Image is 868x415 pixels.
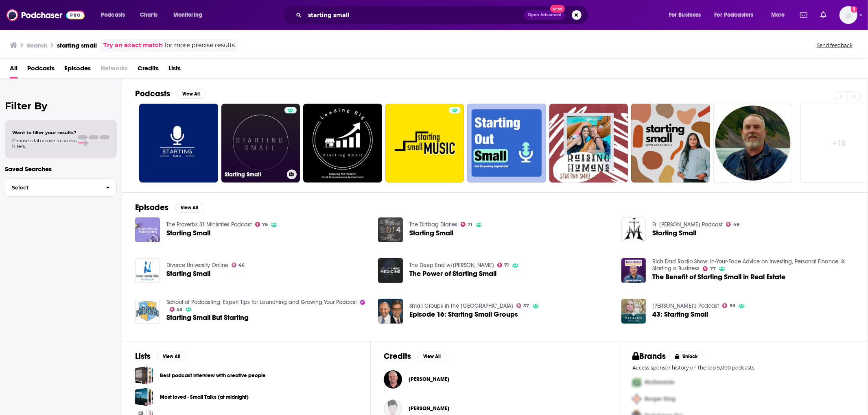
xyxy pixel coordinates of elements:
[12,130,77,135] span: Want to filter your results?
[177,308,182,311] span: 58
[138,62,159,78] a: Credits
[57,41,97,49] h3: starting small
[851,6,857,13] svg: Add a profile image
[645,379,674,386] span: McDonalds
[5,185,99,190] span: Select
[135,351,186,361] a: ListsView All
[135,89,170,99] h2: Podcasts
[170,307,183,312] a: 58
[5,178,117,197] button: Select
[771,9,785,21] span: More
[166,314,249,321] a: Starting Small But Starting
[177,89,206,99] button: View All
[524,10,565,20] button: Open AdvancedNew
[135,202,168,213] h2: Episodes
[840,6,857,24] button: Show profile menu
[10,62,17,78] span: All
[409,270,496,277] a: The Power of Starting Small
[384,370,402,389] a: Tony Bentall
[516,303,529,308] a: 37
[418,352,447,361] button: View All
[166,270,210,277] a: Starting Small
[135,89,206,99] a: PodcastsView All
[27,41,47,49] h3: Search
[101,62,128,78] span: Networks
[166,230,210,237] a: Starting Small
[409,376,449,382] a: Tony Bentall
[409,262,494,269] a: The Deep End w/Taylor Welch
[550,5,565,13] span: New
[135,258,160,283] img: Starting Small
[7,7,85,23] img: Podchaser - Follow, Share and Rate Podcasts
[12,138,77,149] span: Choose a tab above to access filters.
[384,351,411,361] h2: Credits
[765,9,795,22] button: open menu
[5,100,117,112] h2: Filter By
[160,371,266,380] a: Best podcast interview with creative people
[409,376,449,382] span: [PERSON_NAME]
[409,302,513,309] a: Small Groups in the Wesleyan Way
[140,9,157,21] span: Charts
[715,9,754,21] span: For Podcasters
[135,366,153,385] a: Best podcast interview with creative people
[629,391,645,407] img: Second Pro Logo
[384,366,606,392] button: Tony BentallTony Bentall
[726,222,739,227] a: 49
[409,405,449,412] span: [PERSON_NAME]
[652,221,723,228] a: Fr. Josh Waltz Podcast
[262,223,268,226] span: 76
[290,6,596,24] div: Search podcasts, credits, & more...
[621,299,646,324] img: 43: Starting Small
[652,311,708,318] span: 43: Starting Small
[232,263,245,267] a: 46
[409,405,449,412] a: C.J. Meenan
[409,230,453,237] span: Starting Small
[168,9,213,22] button: open menu
[221,104,300,183] a: Starting Small
[497,263,509,267] a: 71
[238,263,245,267] span: 46
[135,9,162,22] a: Charts
[652,258,845,272] a: Rich Dad Radio Show: In-Your-Face Advice on Investing, Personal Finance, & Starting a Business
[652,230,696,237] a: Starting Small
[95,9,136,22] button: open menu
[378,217,403,242] a: Starting Small
[378,299,403,324] a: Episode 16: Starting Small Groups
[135,351,151,361] h2: Lists
[168,62,181,78] a: Lists
[524,304,529,308] span: 37
[378,258,403,283] a: The Power of Starting Small
[384,351,447,361] a: CreditsView All
[733,223,739,226] span: 49
[652,274,785,280] a: The Benefit of Starting Small in Real Estate
[135,217,160,242] img: Starting Small
[164,41,235,50] span: for more precise results
[135,388,153,406] a: Most loved - Small Talks (at midnight)
[703,266,716,271] a: 77
[166,299,357,306] a: School of Podcasting: Expert Tips for Launching and Growing Your Podcast
[669,9,701,21] span: For Business
[225,171,284,178] h3: Starting Small
[305,9,524,22] input: Search podcasts, credits, & more...
[817,8,830,22] a: Show notifications dropdown
[135,299,160,324] a: Starting Small But Starting
[669,352,704,361] button: Unlock
[64,62,91,78] span: Episodes
[621,258,646,283] img: The Benefit of Starting Small in Real Estate
[645,395,676,402] span: Burger King
[409,311,518,318] a: Episode 16: Starting Small Groups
